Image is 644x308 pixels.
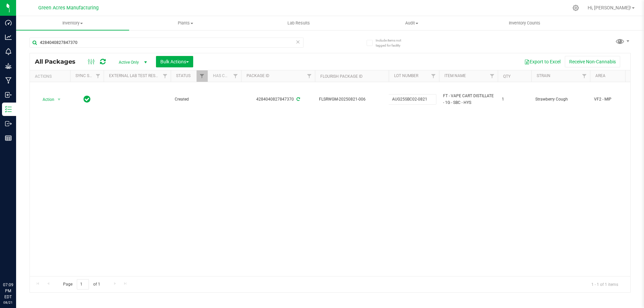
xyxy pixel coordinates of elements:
a: Inventory [16,16,129,30]
a: Filter [160,70,171,82]
span: Page of 1 [57,279,106,290]
a: Package ID [247,73,269,78]
inline-svg: Grow [5,63,12,69]
input: lot_number [388,94,436,105]
span: Clear [296,38,300,46]
button: Export to Excel [520,56,565,67]
span: Action [37,95,55,104]
a: Item Name [444,73,466,78]
button: Receive Non-Cannabis [565,56,620,67]
a: Filter [487,70,498,82]
span: Created [175,96,204,103]
a: Filter [197,70,208,82]
a: External Lab Test Result [109,73,162,78]
p: 07:09 PM EDT [3,282,13,300]
a: Filter [93,70,104,82]
span: 1 - 1 of 1 items [586,279,624,289]
span: Lab Results [278,20,319,26]
span: All Packages [35,58,82,65]
iframe: Resource center [7,254,27,274]
a: Area [595,73,605,78]
inline-svg: Dashboard [5,19,12,26]
inline-svg: Outbound [5,120,12,127]
span: Audit [356,20,468,26]
div: Manage settings [572,5,580,11]
inline-svg: Inbound [5,91,12,98]
div: Actions [35,74,67,79]
a: Inventory Counts [468,16,581,30]
th: Has COA [208,70,241,82]
inline-svg: Reports [5,135,12,141]
a: Plants [129,16,242,30]
button: Bulk Actions [156,56,193,67]
input: Search Package ID, Item Name, SKU, Lot or Part Number... [30,38,304,48]
a: Filter [304,70,315,82]
a: Qty [503,74,511,79]
a: Strain [537,73,550,78]
span: Bulk Actions [160,59,189,64]
span: 1 [502,96,527,103]
a: Lab Results [242,16,355,30]
a: Audit [355,16,468,30]
span: Include items not tagged for facility [376,38,409,48]
a: Filter [428,70,439,82]
a: Status [176,73,191,78]
span: Green Acres Manufacturing [38,5,99,11]
span: FLSRWGM-20250821-006 [319,96,385,103]
span: Plants [129,20,242,26]
span: VF2 - MIP [594,96,636,103]
span: Strawberry Cough [535,96,586,103]
div: 4284040827847370 [240,96,316,103]
inline-svg: Inventory [5,106,12,113]
a: Lot Number [394,73,418,78]
a: Flourish Package ID [320,74,363,79]
input: 1 [77,279,89,290]
a: Filter [230,70,241,82]
inline-svg: Monitoring [5,48,12,55]
a: Filter [579,70,590,82]
span: Hi, [PERSON_NAME]! [588,5,631,10]
span: In Sync [84,95,91,104]
iframe: Resource center unread badge [20,253,28,261]
span: Inventory [16,20,129,26]
inline-svg: Manufacturing [5,77,12,84]
a: Sync Status [75,73,101,78]
span: FT - VAPE CART DISTILLATE - 1G - SBC - HYS [443,93,494,106]
span: select [55,95,63,104]
inline-svg: Analytics [5,34,12,41]
span: Sync from Compliance System [296,97,300,102]
span: Inventory Counts [500,20,549,26]
p: 08/21 [3,300,13,305]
